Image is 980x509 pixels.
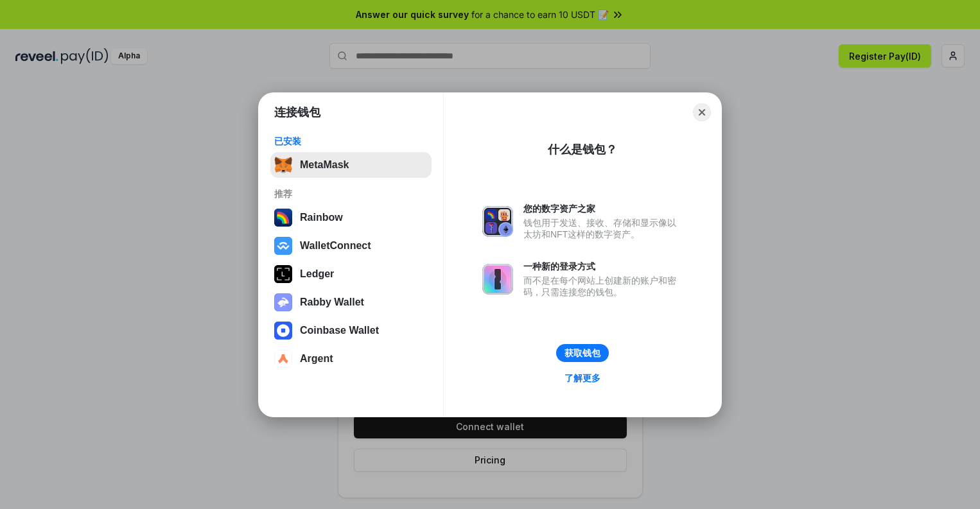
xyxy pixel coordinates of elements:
button: WalletConnect [270,233,432,259]
img: svg+xml,%3Csvg%20width%3D%2228%22%20height%3D%2228%22%20viewBox%3D%220%200%2028%2028%22%20fill%3D... [274,350,292,368]
button: Ledger [270,261,432,287]
div: Coinbase Wallet [300,325,379,336]
div: Rabby Wallet [300,297,364,308]
div: 您的数字资产之家 [523,203,683,214]
a: 了解更多 [557,370,608,386]
div: 了解更多 [564,372,600,384]
button: 获取钱包 [556,344,609,362]
img: svg+xml,%3Csvg%20width%3D%22120%22%20height%3D%22120%22%20viewBox%3D%220%200%20120%20120%22%20fil... [274,209,292,227]
div: Rainbow [300,212,343,223]
div: Argent [300,353,333,365]
div: 钱包用于发送、接收、存储和显示像以太坊和NFT这样的数字资产。 [523,217,683,240]
div: 一种新的登录方式 [523,261,683,272]
img: svg+xml,%3Csvg%20width%3D%2228%22%20height%3D%2228%22%20viewBox%3D%220%200%2028%2028%22%20fill%3D... [274,237,292,255]
img: svg+xml,%3Csvg%20width%3D%2228%22%20height%3D%2228%22%20viewBox%3D%220%200%2028%2028%22%20fill%3D... [274,322,292,340]
div: 什么是钱包？ [548,142,617,157]
div: 已安装 [274,135,428,147]
div: MetaMask [300,159,349,171]
button: Rabby Wallet [270,289,432,315]
img: svg+xml,%3Csvg%20fill%3D%22none%22%20height%3D%2233%22%20viewBox%3D%220%200%2035%2033%22%20width%... [274,156,292,174]
img: svg+xml,%3Csvg%20xmlns%3D%22http%3A%2F%2Fwww.w3.org%2F2000%2Fsvg%22%20fill%3D%22none%22%20viewBox... [274,293,292,311]
div: Ledger [300,268,334,280]
h1: 连接钱包 [274,105,320,120]
img: svg+xml,%3Csvg%20xmlns%3D%22http%3A%2F%2Fwww.w3.org%2F2000%2Fsvg%22%20fill%3D%22none%22%20viewBox... [482,264,513,295]
button: MetaMask [270,152,432,178]
img: svg+xml,%3Csvg%20xmlns%3D%22http%3A%2F%2Fwww.w3.org%2F2000%2Fsvg%22%20fill%3D%22none%22%20viewBox... [482,206,513,237]
div: 推荐 [274,188,428,200]
button: Close [693,103,711,121]
div: 而不是在每个网站上创建新的账户和密码，只需连接您的钱包。 [523,275,683,298]
img: svg+xml,%3Csvg%20xmlns%3D%22http%3A%2F%2Fwww.w3.org%2F2000%2Fsvg%22%20width%3D%2228%22%20height%3... [274,265,292,283]
button: Rainbow [270,205,432,230]
button: Coinbase Wallet [270,318,432,343]
div: 获取钱包 [564,347,600,359]
button: Argent [270,346,432,372]
div: WalletConnect [300,240,371,252]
